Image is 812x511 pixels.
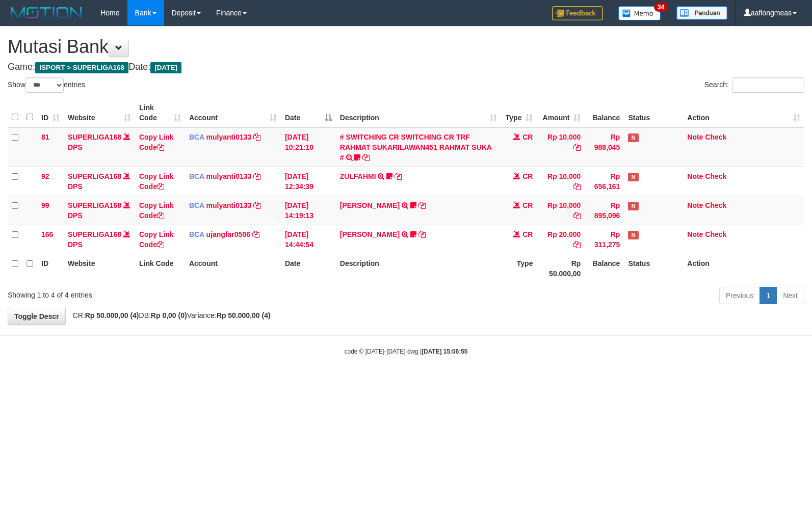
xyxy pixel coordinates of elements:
label: Show entries [8,77,85,93]
span: 34 [654,3,668,12]
a: Copy Rp 10,000 to clipboard [573,182,581,191]
a: Copy Rp 20,000 to clipboard [573,240,581,249]
span: [DATE] [150,62,181,73]
th: ID: activate to sort column ascending [37,98,64,127]
a: Copy NOVEN ELING PRAYOG to clipboard [418,230,426,238]
img: MOTION_logo.png [8,5,85,20]
th: Date: activate to sort column descending [281,98,336,127]
span: Has Note [628,231,638,239]
th: Amount: activate to sort column ascending [537,98,585,127]
a: Copy ZULFAHMI to clipboard [395,172,402,180]
span: 166 [41,230,53,238]
span: BCA [189,172,204,180]
th: Type [501,254,537,283]
a: Copy Rp 10,000 to clipboard [573,211,581,220]
label: Search: [704,77,804,93]
a: Copy ujangfar0506 to clipboard [252,230,259,238]
img: panduan.png [676,6,727,20]
a: SUPERLIGA168 [68,201,121,209]
a: # SWITCHING CR SWITCHING CR TRF RAHMAT SUKARILAWAN451 RAHMAT SUKA # [340,133,492,162]
td: DPS [64,225,135,254]
td: [DATE] 12:34:39 [281,167,336,196]
td: Rp 656,161 [585,167,624,196]
td: Rp 10,000 [537,127,585,167]
a: Copy Link Code [139,230,174,249]
a: Note [687,230,703,238]
span: 81 [41,133,49,141]
span: Has Note [628,202,638,210]
strong: [DATE] 15:06:55 [422,348,467,355]
span: 92 [41,172,49,180]
small: code © [DATE]-[DATE] dwg | [345,348,468,355]
a: Previous [719,287,760,304]
a: SUPERLIGA168 [68,230,121,238]
a: SUPERLIGA168 [68,133,121,141]
span: BCA [189,133,204,141]
td: Rp 895,096 [585,196,624,225]
a: Next [776,287,804,304]
span: BCA [189,230,204,238]
a: Copy mulyanti0133 to clipboard [253,133,260,141]
a: ujangfar0506 [206,230,250,238]
td: DPS [64,196,135,225]
th: Date [281,254,336,283]
a: ZULFAHMI [340,172,376,180]
a: mulyanti0133 [206,172,252,180]
a: Toggle Descr [8,308,66,325]
strong: Rp 50.000,00 (4) [85,311,139,319]
a: [PERSON_NAME] [340,230,400,238]
a: Copy Link Code [139,172,174,191]
a: [PERSON_NAME] [340,201,400,209]
a: Check [705,201,726,209]
a: Note [687,172,703,180]
th: Balance [585,98,624,127]
div: Showing 1 to 4 of 4 entries [8,286,331,300]
th: Action [683,254,804,283]
strong: Rp 0,00 (0) [151,311,187,319]
a: Copy # SWITCHING CR SWITCHING CR TRF RAHMAT SUKARILAWAN451 RAHMAT SUKA # to clipboard [362,153,370,162]
th: Website: activate to sort column ascending [64,98,135,127]
th: Type: activate to sort column ascending [501,98,537,127]
td: DPS [64,127,135,167]
span: CR: DB: Variance: [68,311,271,319]
th: Website [64,254,135,283]
th: Description [336,254,502,283]
th: Link Code: activate to sort column ascending [135,98,185,127]
a: Check [705,133,726,141]
select: Showentries [25,77,64,93]
th: Rp 50.000,00 [537,254,585,283]
h1: Mutasi Bank [8,37,804,57]
input: Search: [732,77,804,93]
a: SUPERLIGA168 [68,172,121,180]
a: Check [705,172,726,180]
strong: Rp 50.000,00 (4) [217,311,271,319]
span: CR [522,230,533,238]
a: Copy MUHAMMAD REZA to clipboard [418,201,426,209]
span: CR [522,201,533,209]
span: Has Note [628,173,638,181]
th: Description: activate to sort column ascending [336,98,502,127]
a: 1 [759,287,777,304]
span: ISPORT > SUPERLIGA168 [35,62,128,73]
td: Rp 10,000 [537,167,585,196]
span: CR [522,133,533,141]
span: 99 [41,201,49,209]
td: Rp 20,000 [537,225,585,254]
td: [DATE] 14:44:54 [281,225,336,254]
a: Copy mulyanti0133 to clipboard [253,201,260,209]
th: ID [37,254,64,283]
h4: Game: Date: [8,62,804,72]
td: Rp 311,275 [585,225,624,254]
td: DPS [64,167,135,196]
span: Has Note [628,133,638,142]
img: Button%20Memo.svg [618,6,661,20]
th: Balance [585,254,624,283]
th: Account: activate to sort column ascending [185,98,281,127]
span: CR [522,172,533,180]
th: Status [624,98,683,127]
span: BCA [189,201,204,209]
img: Feedback.jpg [552,6,603,20]
th: Account [185,254,281,283]
a: Note [687,133,703,141]
a: Copy Rp 10,000 to clipboard [573,143,581,151]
